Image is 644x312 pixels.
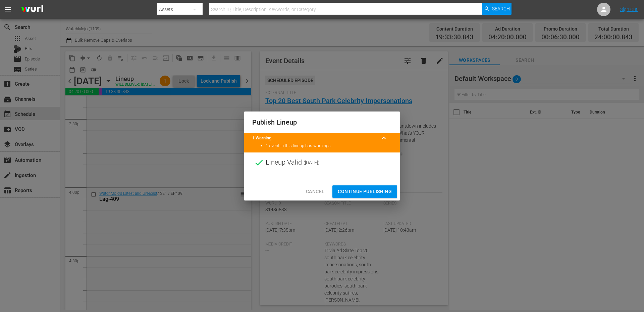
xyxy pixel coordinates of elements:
[301,185,330,198] button: Cancel
[16,2,48,17] img: ans4CAIJ8jUAAAAAAAAAAAAAAAAAAAAAAAAgQb4GAAAAAAAAAAAAAAAAAAAAAAAAJMjXAAAAAAAAAAAAAAAAAAAAAAAAgAT5G...
[4,5,12,13] span: menu
[376,130,392,146] button: keyboard_arrow_up
[252,117,392,128] h2: Publish Lineup
[304,158,320,168] span: ( [DATE] )
[266,143,392,149] li: 1 event in this lineup has warnings.
[244,152,400,173] div: Lineup Valid
[306,187,324,196] span: Cancel
[252,135,376,141] title: 1 Warning
[380,134,388,142] span: keyboard_arrow_up
[620,7,638,12] a: Sign Out
[338,187,392,196] span: Continue Publishing
[332,185,397,198] button: Continue Publishing
[492,3,510,15] span: Search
